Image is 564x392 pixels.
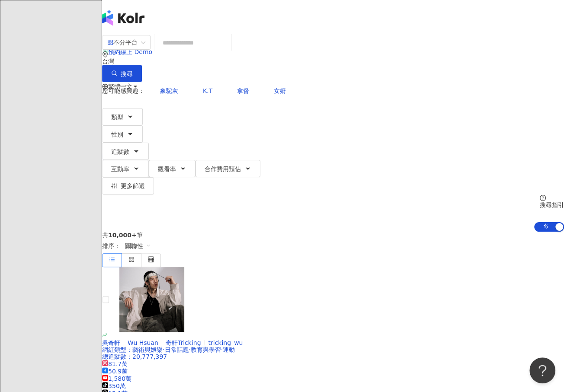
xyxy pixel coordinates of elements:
[102,239,564,253] div: 排序：
[125,239,151,253] span: 關聯性
[102,339,120,346] span: 吳奇軒
[529,357,555,383] iframe: Help Scout Beacon - Open
[132,346,163,353] span: 藝術與娛樂
[208,339,243,346] span: tricking_wu
[102,160,149,177] button: 互動率
[119,267,184,332] img: KOL Avatar
[205,166,241,172] span: 合作費用預估
[111,148,129,155] span: 追蹤數
[102,360,128,367] span: 81.7萬
[102,51,108,57] span: environment
[540,195,546,201] span: question-circle
[189,346,190,353] span: ·
[128,339,158,346] span: Wu Hsuan
[102,108,143,125] button: 類型
[107,35,138,49] div: 不分平台
[102,382,126,389] span: 350萬
[221,346,223,353] span: ·
[121,182,145,189] span: 更多篩選
[107,39,113,45] span: appstore
[223,346,235,353] span: 運動
[102,65,142,82] button: 搜尋
[160,87,178,94] span: 象駝灰
[228,82,258,99] button: 拿督
[102,177,154,194] button: 更多篩選
[203,87,212,94] span: K.T
[102,232,564,239] div: 共 筆
[102,125,143,143] button: 性別
[102,58,564,65] div: 台灣
[102,10,144,25] img: logo
[274,87,286,94] span: 女婿
[237,87,249,94] span: 拿督
[265,82,295,99] button: 女婿
[194,82,221,99] button: K.T
[158,166,176,172] span: 觀看率
[149,160,195,177] button: 觀看率
[151,82,187,99] button: 象駝灰
[102,368,128,375] span: 50.9萬
[163,346,164,353] span: ·
[166,339,201,346] span: 奇軒Tricking
[108,232,137,239] span: 10,000+
[164,346,189,353] span: 日常話題
[195,160,260,177] button: 合作費用預估
[540,201,564,208] div: 搜尋指引
[102,87,144,94] span: 您可能感興趣：
[121,70,133,77] span: 搜尋
[102,143,149,160] button: 追蹤數
[111,166,129,172] span: 互動率
[111,131,123,138] span: 性別
[102,375,131,382] span: 1,580萬
[111,114,123,121] span: 類型
[102,346,564,353] div: 網紅類型 ：
[191,346,221,353] span: 教育與學習
[102,353,564,360] div: 總追蹤數 ： 20,777,397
